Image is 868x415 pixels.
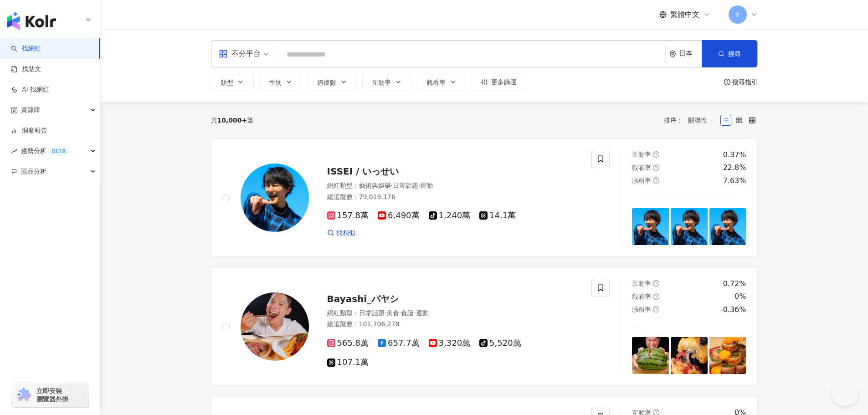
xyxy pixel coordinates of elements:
[269,79,282,86] span: 性別
[393,182,418,189] span: 日常話題
[709,337,746,374] img: post-image
[653,177,659,184] span: question-circle
[632,177,651,184] span: 漲粉率
[327,193,581,202] div: 總追蹤數 ： 79,019,176
[723,150,746,160] div: 0.37%
[7,12,56,30] img: logo
[327,166,399,177] span: ISSEI / いっせい
[429,211,471,220] span: 1,240萬
[317,79,336,86] span: 追蹤數
[327,309,581,318] div: 網紅類型 ：
[259,73,302,91] button: 性別
[217,117,247,124] span: 10,000+
[336,229,355,238] span: 找相似
[11,44,41,53] a: search找網紅
[327,358,369,367] span: 107.1萬
[671,337,708,374] img: post-image
[417,73,466,91] button: 觀看率
[479,338,521,348] span: 5,520萬
[327,293,399,304] span: Bayashi_バヤシ
[653,306,659,313] span: question-circle
[241,292,309,361] img: KOL Avatar
[491,78,517,86] span: 更多篩選
[21,141,69,161] span: 趨勢分析
[732,78,758,86] div: 搜尋指引
[653,164,659,171] span: question-circle
[211,117,254,124] div: 共 筆
[327,338,369,348] span: 565.8萬
[632,306,651,313] span: 漲粉率
[664,113,720,128] div: 排序：
[418,182,420,189] span: ·
[211,267,758,385] a: KOL AvatarBayashi_バヤシ網紅類型：日常話題·美食·食譜·運動總追蹤數：101,706,278565.8萬657.7萬3,320萬5,520萬107.1萬互動率question-...
[359,309,385,317] span: 日常話題
[36,387,68,403] span: 立即安裝 瀏覽器外掛
[734,292,746,302] div: 0%
[723,176,746,186] div: 7.63%
[211,138,758,256] a: KOL AvatarISSEI / いっせい網紅類型：藝術與娛樂·日常話題·運動總追蹤數：79,019,176157.8萬6,490萬1,240萬14.1萬找相似互動率question-circ...
[11,85,49,94] a: AI 找網紅
[702,40,757,67] button: 搜尋
[723,279,746,289] div: 0.72%
[472,73,526,91] button: 更多篩選
[723,163,746,173] div: 22.8%
[420,182,433,189] span: 運動
[48,147,69,156] div: BETA
[632,164,651,171] span: 觀看率
[429,338,471,348] span: 3,320萬
[632,293,651,300] span: 觀看率
[241,164,309,232] img: KOL Avatar
[11,148,17,154] span: rise
[414,309,416,317] span: ·
[362,73,411,91] button: 互動率
[327,181,581,190] div: 網紅類型 ：
[416,309,429,317] span: 運動
[372,79,391,86] span: 互動率
[378,211,420,220] span: 6,490萬
[219,49,228,58] span: appstore
[709,208,746,245] img: post-image
[391,182,393,189] span: ·
[21,100,40,120] span: 資源庫
[359,182,391,189] span: 藝術與娛樂
[688,113,715,128] span: 關聯性
[386,309,399,317] span: 美食
[670,10,699,20] span: 繁體中文
[15,388,32,402] img: chrome extension
[832,379,859,406] iframe: Help Scout Beacon - Open
[679,50,702,57] div: 日本
[632,151,651,158] span: 互動率
[221,79,233,86] span: 類型
[632,208,669,245] img: post-image
[308,73,357,91] button: 追蹤數
[728,50,741,57] span: 搜尋
[669,51,676,57] span: environment
[720,305,746,315] div: -0.36%
[632,337,669,374] img: post-image
[653,280,659,287] span: question-circle
[401,309,414,317] span: 食譜
[327,229,355,238] a: 找相似
[426,79,446,86] span: 觀看率
[21,161,46,182] span: 競品分析
[11,126,47,135] a: 洞察報告
[724,79,730,85] span: question-circle
[653,151,659,158] span: question-circle
[12,383,88,407] a: chrome extension立即安裝 瀏覽器外掛
[378,338,420,348] span: 657.7萬
[385,309,386,317] span: ·
[735,10,740,20] span: Y
[671,208,708,245] img: post-image
[327,211,369,220] span: 157.8萬
[653,293,659,300] span: question-circle
[327,320,581,329] div: 總追蹤數 ： 101,706,278
[632,280,651,287] span: 互動率
[11,65,41,74] a: 找貼文
[219,46,261,61] div: 不分平台
[211,73,254,91] button: 類型
[399,309,401,317] span: ·
[479,211,516,220] span: 14.1萬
